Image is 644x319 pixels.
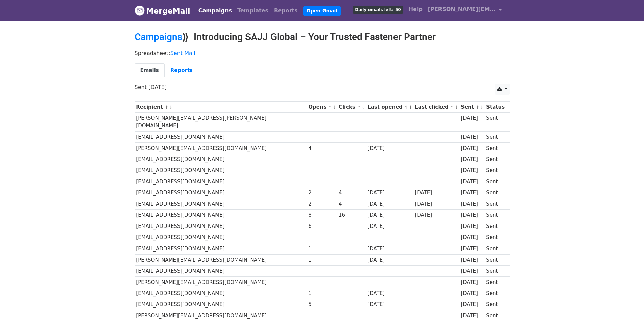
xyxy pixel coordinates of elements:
[361,105,365,110] a: ↓
[484,113,506,132] td: Sent
[484,254,506,265] td: Sent
[484,299,506,310] td: Sent
[461,211,483,219] div: [DATE]
[135,31,510,43] h2: ⟫ Introducing SAJJ Global – Your Trusted Fastener Partner
[484,154,506,165] td: Sent
[484,265,506,276] td: Sent
[476,105,479,110] a: ↑
[425,3,504,19] a: [PERSON_NAME][EMAIL_ADDRESS][DOMAIN_NAME]
[480,105,484,110] a: ↓
[484,243,506,254] td: Sent
[461,267,483,275] div: [DATE]
[135,198,307,210] td: [EMAIL_ADDRESS][DOMAIN_NAME]
[308,290,335,297] div: 1
[461,114,483,122] div: [DATE]
[135,254,307,265] td: [PERSON_NAME][EMAIL_ADDRESS][DOMAIN_NAME]
[308,256,335,264] div: 1
[415,189,457,197] div: [DATE]
[308,144,335,152] div: 4
[461,144,483,152] div: [DATE]
[339,200,364,208] div: 4
[135,113,307,132] td: [PERSON_NAME][EMAIL_ADDRESS][PERSON_NAME][DOMAIN_NAME]
[308,189,335,197] div: 2
[484,102,506,113] th: Status
[328,105,332,110] a: ↑
[135,50,510,57] p: Spreadsheet:
[484,288,506,299] td: Sent
[339,211,364,219] div: 16
[461,301,483,309] div: [DATE]
[170,50,195,56] a: Sent Mail
[339,189,364,197] div: 4
[461,167,483,175] div: [DATE]
[484,221,506,232] td: Sent
[415,211,457,219] div: [DATE]
[135,154,307,165] td: [EMAIL_ADDRESS][DOMAIN_NAME]
[135,142,307,154] td: [PERSON_NAME][EMAIL_ADDRESS][DOMAIN_NAME]
[413,102,459,113] th: Last clicked
[271,4,301,18] a: Reports
[135,5,145,16] img: MergeMail logo
[135,221,307,232] td: [EMAIL_ADDRESS][DOMAIN_NAME]
[367,222,411,230] div: [DATE]
[135,288,307,299] td: [EMAIL_ADDRESS][DOMAIN_NAME]
[461,234,483,241] div: [DATE]
[308,222,335,230] div: 6
[455,105,458,110] a: ↓
[333,105,336,110] a: ↓
[428,5,496,14] span: [PERSON_NAME][EMAIL_ADDRESS][DOMAIN_NAME]
[484,131,506,142] td: Sent
[484,210,506,221] td: Sent
[235,4,271,18] a: Templates
[308,245,335,253] div: 1
[135,176,307,187] td: [EMAIL_ADDRESS][DOMAIN_NAME]
[461,133,483,141] div: [DATE]
[461,290,483,297] div: [DATE]
[337,102,366,113] th: Clicks
[135,165,307,176] td: [EMAIL_ADDRESS][DOMAIN_NAME]
[484,165,506,176] td: Sent
[461,189,483,197] div: [DATE]
[367,245,411,253] div: [DATE]
[135,243,307,254] td: [EMAIL_ADDRESS][DOMAIN_NAME]
[135,31,182,43] a: Campaigns
[135,232,307,243] td: [EMAIL_ADDRESS][DOMAIN_NAME]
[484,187,506,198] td: Sent
[357,105,361,110] a: ↑
[459,102,484,113] th: Sent
[196,4,235,18] a: Campaigns
[409,105,412,110] a: ↓
[461,256,483,264] div: [DATE]
[353,6,403,14] span: Daily emails left: 50
[367,189,411,197] div: [DATE]
[135,131,307,142] td: [EMAIL_ADDRESS][DOMAIN_NAME]
[367,200,411,208] div: [DATE]
[367,290,411,297] div: [DATE]
[367,144,411,152] div: [DATE]
[366,102,413,113] th: Last opened
[165,105,168,110] a: ↑
[135,299,307,310] td: [EMAIL_ADDRESS][DOMAIN_NAME]
[135,210,307,221] td: [EMAIL_ADDRESS][DOMAIN_NAME]
[367,301,411,309] div: [DATE]
[461,278,483,286] div: [DATE]
[135,102,307,113] th: Recipient
[308,211,335,219] div: 8
[484,176,506,187] td: Sent
[135,265,307,276] td: [EMAIL_ADDRESS][DOMAIN_NAME]
[461,178,483,186] div: [DATE]
[169,105,173,110] a: ↓
[484,198,506,210] td: Sent
[461,200,483,208] div: [DATE]
[461,222,483,230] div: [DATE]
[367,256,411,264] div: [DATE]
[303,6,341,16] a: Open Gmail
[135,277,307,288] td: [PERSON_NAME][EMAIL_ADDRESS][DOMAIN_NAME]
[461,245,483,253] div: [DATE]
[484,232,506,243] td: Sent
[367,211,411,219] div: [DATE]
[307,102,337,113] th: Opens
[484,277,506,288] td: Sent
[135,4,190,18] a: MergeMail
[406,3,425,16] a: Help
